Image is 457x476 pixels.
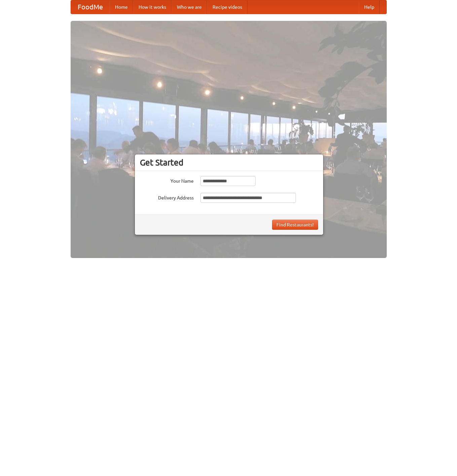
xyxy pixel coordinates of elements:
a: FoodMe [71,0,110,14]
button: Find Restaurants! [272,220,318,230]
a: Help [359,0,380,14]
a: Who we are [172,0,207,14]
a: Recipe videos [207,0,247,14]
a: Home [110,0,133,14]
a: How it works [133,0,172,14]
label: Delivery Address [140,193,194,201]
h3: Get Started [140,157,318,168]
label: Your Name [140,176,194,184]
